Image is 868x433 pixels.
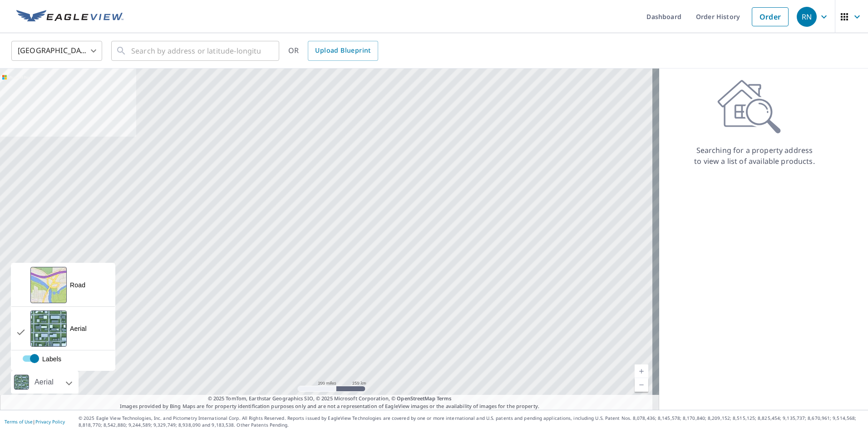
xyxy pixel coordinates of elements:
[797,7,817,27] div: RN
[635,378,648,392] a: Current Level 5, Zoom Out
[315,45,370,56] span: Upload Blueprint
[694,145,815,167] p: Searching for a property address to view a list of available products.
[70,324,87,333] div: Aerial
[397,395,435,402] a: OpenStreetMap
[288,41,378,61] div: OR
[5,418,33,425] a: Terms of Use
[70,280,85,290] div: Road
[79,415,863,428] p: © 2025 Eagle View Technologies, Inc. and Pictometry International Corp. All Rights Reserved. Repo...
[35,418,65,425] a: Privacy Policy
[308,41,378,61] a: Upload Blueprint
[11,354,133,364] label: Labels
[635,364,648,378] a: Current Level 5, Zoom In
[752,7,789,26] a: Order
[32,371,56,394] div: Aerial
[16,10,123,24] img: EV Logo
[208,395,452,403] span: © 2025 TomTom, Earthstar Geographics SIO, © 2025 Microsoft Corporation, ©
[11,263,115,371] div: View aerial and more...
[437,395,452,402] a: Terms
[131,38,261,64] input: Search by address or latitude-longitude
[11,350,115,370] div: enabled
[11,38,102,64] div: [GEOGRAPHIC_DATA]
[11,371,79,394] div: Aerial
[5,419,65,424] p: |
